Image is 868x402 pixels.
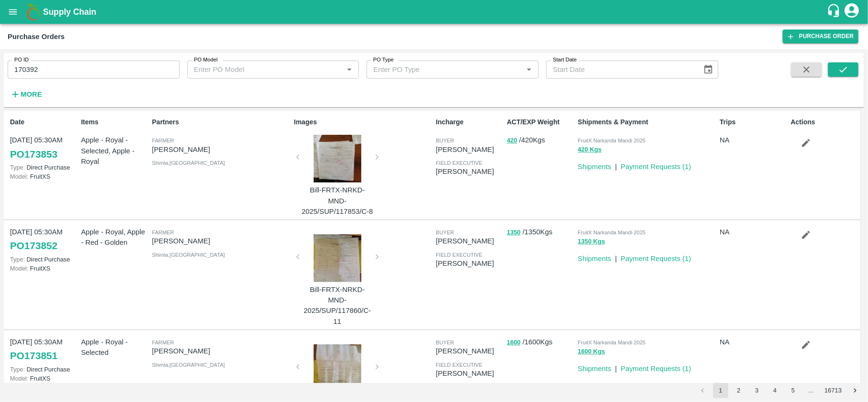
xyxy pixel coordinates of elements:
[24,2,43,21] img: logo
[611,250,617,264] div: |
[152,230,174,235] span: Farmer
[822,383,845,398] button: Go to page 16713
[302,284,373,327] p: Bill-FRTX-NRKD-MND-2025/SUP/117860/C-11
[10,117,77,127] p: Date
[81,227,148,248] p: Apple - Royal, Apple - Red - Golden
[578,255,611,262] a: Shipments
[791,117,858,127] p: Actions
[10,255,77,264] p: Direct Purchase
[10,173,28,180] span: Model:
[786,383,801,398] button: Go to page 5
[507,337,574,348] p: / 1600 Kgs
[43,7,96,17] b: Supply Chain
[81,135,148,167] p: Apple - Royal - Selected, Apple - Royal
[436,340,454,345] span: buyer
[507,337,521,348] button: 1600
[8,30,65,43] div: Purchase Orders
[578,163,611,171] a: Shipments
[436,144,503,155] p: [PERSON_NAME]
[8,60,180,79] input: Enter PO ID
[2,1,24,23] button: open drawer
[14,56,29,64] label: PO ID
[848,383,863,398] button: Go to next page
[578,365,611,372] a: Shipments
[10,172,77,181] p: FruitXS
[436,346,503,356] p: [PERSON_NAME]
[436,117,503,127] p: Incharge
[152,138,174,143] span: Farmer
[720,117,787,127] p: Trips
[578,144,602,155] button: 420 Kgs
[10,227,77,237] p: [DATE] 05:30AM
[152,340,174,345] span: Farmer
[720,227,787,237] p: NA
[578,117,716,127] p: Shipments & Payment
[611,158,617,172] div: |
[767,383,783,398] button: Go to page 4
[10,135,77,145] p: [DATE] 05:30AM
[731,383,746,398] button: Go to page 2
[10,264,77,273] p: FruitXS
[152,160,225,166] span: Shimla , [GEOGRAPHIC_DATA]
[611,360,617,374] div: |
[373,56,394,64] label: PO Type
[81,117,148,127] p: Items
[578,138,645,143] span: FruitX Narkanda Mandi 2025
[699,60,717,79] button: Choose date
[783,30,858,43] a: Purchase Order
[507,227,521,238] button: 1350
[10,365,77,374] p: Direct Purchase
[190,63,341,76] input: Enter PO Model
[294,117,432,127] p: Images
[436,166,503,177] p: [PERSON_NAME]
[302,185,373,217] p: Bill-FRTX-NRKD-MND-2025/SUP/117853/C-8
[10,265,28,272] span: Model:
[10,237,57,254] a: PO173852
[436,252,482,258] span: field executive
[578,230,645,235] span: FruitX Narkanda Mandi 2025
[827,3,843,20] div: customer-support
[152,346,290,356] p: [PERSON_NAME]
[436,138,454,143] span: buyer
[507,135,574,146] p: / 420 Kgs
[621,255,691,262] a: Payment Requests (1)
[436,160,482,166] span: field executive
[507,227,574,238] p: / 1350 Kgs
[81,337,148,358] p: Apple - Royal - Selected
[10,163,77,172] p: Direct Purchase
[43,5,827,19] a: Supply Chain
[843,2,860,22] div: account of current user
[10,146,57,163] a: PO173853
[578,346,605,357] button: 1600 Kgs
[436,230,454,235] span: buyer
[10,374,77,383] p: FruitXS
[8,86,44,102] button: More
[152,362,225,368] span: Shimla , [GEOGRAPHIC_DATA]
[152,144,290,155] p: [PERSON_NAME]
[507,117,574,127] p: ACT/EXP Weight
[10,337,77,347] p: [DATE] 05:30AM
[546,60,695,79] input: Start Date
[436,236,503,246] p: [PERSON_NAME]
[720,135,787,145] p: NA
[749,383,765,398] button: Go to page 3
[713,383,728,398] button: page 1
[578,236,605,247] button: 1350 Kgs
[436,362,482,368] span: field executive
[523,63,535,76] button: Open
[10,164,25,171] span: Type:
[10,366,25,373] span: Type:
[436,258,503,269] p: [PERSON_NAME]
[10,375,28,382] span: Model:
[553,56,577,64] label: Start Date
[20,90,42,98] strong: More
[507,135,517,146] button: 420
[621,365,691,372] a: Payment Requests (1)
[10,347,57,364] a: PO173851
[152,236,290,246] p: [PERSON_NAME]
[194,56,218,64] label: PO Model
[621,163,691,171] a: Payment Requests (1)
[694,383,864,398] nav: pagination navigation
[578,340,645,345] span: FruitX Narkanda Mandi 2025
[804,386,819,395] div: …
